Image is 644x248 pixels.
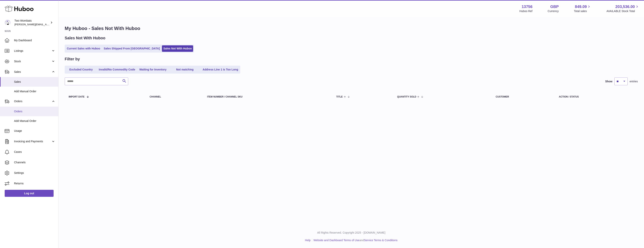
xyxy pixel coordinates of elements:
[65,66,97,73] a: Excluded Country
[14,182,55,185] span: Returns
[606,4,639,13] a: 203,536.00 AVAILABLE Stock Total
[14,110,55,113] span: Orders
[14,90,55,93] span: Add Manual Order
[14,171,55,175] span: Settings
[65,35,105,41] h2: Sales Not With Huboo
[575,4,587,9] span: 849.09
[336,96,343,98] span: Title
[630,80,638,83] span: entries
[69,96,85,98] span: Import date
[14,119,55,123] span: Add Manual Order
[559,96,634,98] div: Action / Status
[162,45,193,52] a: Sales Not With Huboo
[65,56,80,62] h2: Filter by
[62,231,641,235] p: All Rights Reserved. Copyright 2025 - [DOMAIN_NAME]
[522,4,533,9] strong: 13756
[14,150,55,154] span: Cases
[305,239,311,242] a: Help
[14,60,51,63] span: Stock
[615,4,635,9] span: 203,536.00
[65,45,102,52] a: Current Sales with Huboo
[397,96,416,98] span: Quantity Sold
[201,66,240,73] a: Address Line 1 is Too Long
[14,70,51,74] span: Sales
[14,80,55,84] span: Sales
[5,190,54,197] a: Log out
[314,239,360,242] a: Website and Dashboard Terms of Use
[137,66,169,73] a: Waiting for Inventory
[14,161,55,164] span: Channels
[605,80,612,83] label: Show
[14,49,51,53] span: Listings
[14,19,49,26] div: Two Wombats
[5,20,11,26] img: alan@twowombats.com
[150,96,199,98] div: Channel
[97,66,137,73] a: Invalid/No Commodity Code
[14,23,78,26] span: [PERSON_NAME][EMAIL_ADDRESS][DOMAIN_NAME]
[14,140,51,143] span: Invoicing and Payments
[364,239,398,242] a: Service Terms & Conditions
[207,96,329,98] div: Item Number / Channel SKU
[65,25,638,32] h1: My Huboo - Sales Not With Huboo
[14,99,51,103] span: Orders
[102,45,161,52] a: Sales Shipped From [GEOGRAPHIC_DATA]
[574,4,591,13] a: 849.09 Total sales
[574,9,591,13] span: Total sales
[169,66,201,73] a: Not matching
[14,39,55,42] span: My Dashboard
[496,96,551,98] div: Customer
[519,9,533,13] div: Huboo Ref
[14,129,55,133] span: Usage
[606,9,639,13] span: AVAILABLE Stock Total
[548,9,559,13] div: Currency
[312,238,398,242] li: and
[550,4,559,9] strong: GBP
